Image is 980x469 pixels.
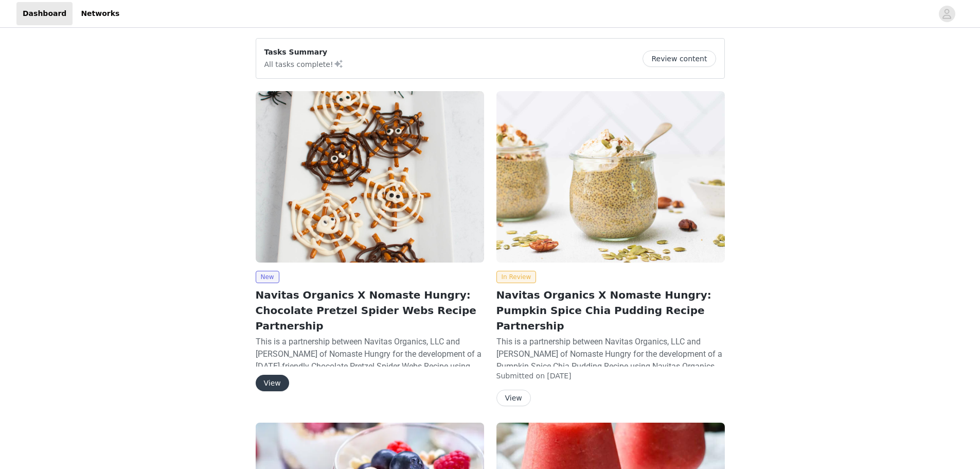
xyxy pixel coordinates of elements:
[256,271,279,283] span: New
[942,6,952,22] div: avatar
[75,2,126,25] a: Networks
[256,91,484,263] img: Navitas Organics
[256,375,289,391] button: View
[264,58,344,70] p: All tasks complete!
[496,394,531,402] a: View
[16,2,73,25] a: Dashboard
[264,47,344,58] p: Tasks Summary
[256,337,482,396] span: This is a partnership between Navitas Organics, LLC and [PERSON_NAME] of Nomaste Hungry for the d...
[496,287,725,334] h2: Navitas Organics X Nomaste Hungry: Pumpkin Spice Chia Pudding Recipe Partnership
[496,91,725,263] img: Navitas Organics
[643,50,716,67] button: Review content
[496,271,537,283] span: In Review
[256,287,484,334] h2: Navitas Organics X Nomaste Hungry: Chocolate Pretzel Spider Webs Recipe Partnership
[256,379,289,387] a: View
[496,337,722,384] span: This is a partnership between Navitas Organics, LLC and [PERSON_NAME] of Nomaste Hungry for the d...
[496,372,545,380] span: Submitted on
[496,390,531,406] button: View
[547,372,571,380] span: [DATE]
